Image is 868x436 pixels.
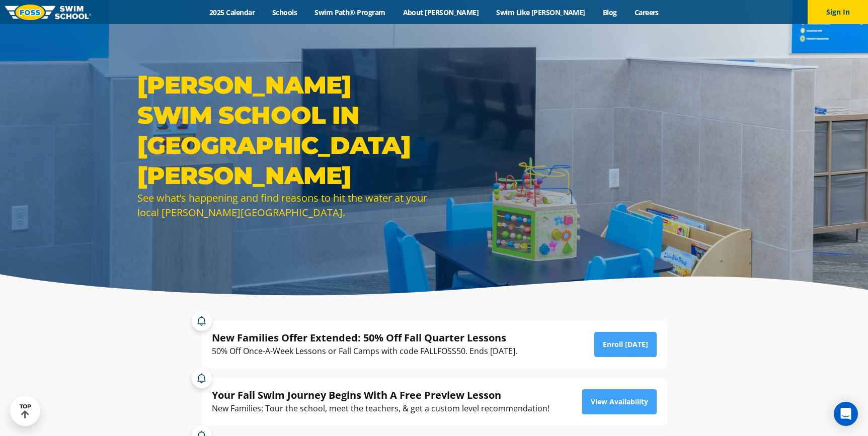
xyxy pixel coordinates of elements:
[137,70,429,191] h1: [PERSON_NAME] Swim School in [GEOGRAPHIC_DATA][PERSON_NAME]
[212,388,549,402] div: Your Fall Swim Journey Begins With A Free Preview Lesson
[201,8,264,17] a: 2025 Calendar
[834,402,858,426] div: Open Intercom Messenger
[625,8,667,17] a: Careers
[137,191,429,220] div: See what’s happening and find reasons to hit the water at your local [PERSON_NAME][GEOGRAPHIC_DATA].
[488,8,594,17] a: Swim Like [PERSON_NAME]
[594,8,625,17] a: Blog
[306,8,394,17] a: Swim Path® Program
[264,8,306,17] a: Schools
[394,8,488,17] a: About [PERSON_NAME]
[594,332,657,357] a: Enroll [DATE]
[212,331,517,344] div: New Families Offer Extended: 50% Off Fall Quarter Lessons
[582,389,657,414] a: View Availability
[5,5,91,20] img: FOSS Swim School Logo
[212,344,517,358] div: 50% Off Once-A-Week Lessons or Fall Camps with code FALLFOSS50. Ends [DATE].
[212,402,549,415] div: New Families: Tour the school, meet the teachers, & get a custom level recommendation!
[20,403,31,419] div: TOP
